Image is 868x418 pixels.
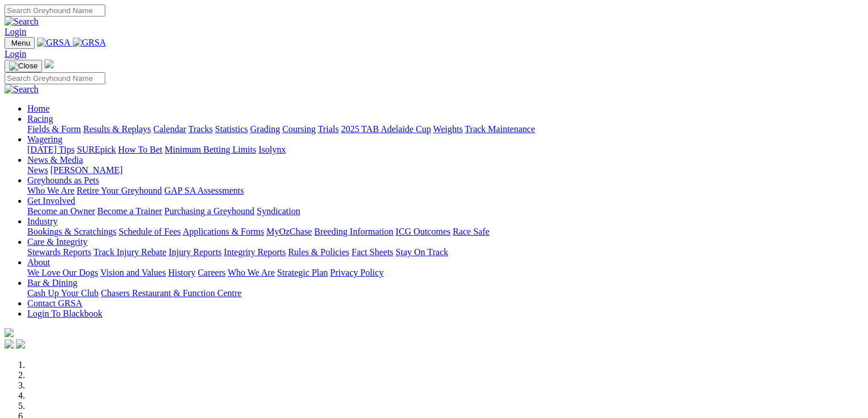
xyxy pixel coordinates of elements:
[27,134,63,144] a: Wagering
[118,145,163,154] a: How To Bet
[183,227,264,236] a: Applications & Forms
[288,247,349,257] a: Rules & Policies
[44,59,54,68] img: logo-grsa-white.png
[168,247,221,257] a: Injury Reports
[27,165,48,175] a: News
[27,165,863,175] div: News & Media
[153,124,186,134] a: Calendar
[27,288,98,298] a: Cash Up Your Club
[101,288,241,298] a: Chasers Restaurant & Function Centre
[27,247,91,257] a: Stewards Reports
[118,227,180,236] a: Schedule of Fees
[27,206,95,216] a: Become an Owner
[27,216,57,226] a: Industry
[465,124,535,134] a: Track Maintenance
[27,114,53,124] a: Racing
[282,124,316,134] a: Coursing
[27,257,50,267] a: About
[277,268,328,277] a: Strategic Plan
[266,227,312,236] a: MyOzChase
[93,247,166,257] a: Track Injury Rebate
[27,155,83,165] a: News & Media
[168,268,195,277] a: History
[27,309,102,318] a: Login To Blackbook
[27,268,863,278] div: About
[27,288,863,298] div: Bar & Dining
[250,124,280,134] a: Grading
[5,72,105,84] input: Search
[27,206,863,216] div: Get Involved
[77,186,162,195] a: Retire Your Greyhound
[77,145,116,154] a: SUREpick
[452,227,489,236] a: Race Safe
[50,165,122,175] a: [PERSON_NAME]
[341,124,431,134] a: 2025 TAB Adelaide Cup
[27,227,116,236] a: Bookings & Scratchings
[5,17,39,27] img: Search
[100,268,166,277] a: Vision and Values
[396,227,450,236] a: ICG Outcomes
[27,237,88,247] a: Care & Integrity
[27,186,75,195] a: Who We Are
[27,268,98,277] a: We Love Our Dogs
[27,278,77,288] a: Bar & Dining
[27,196,75,206] a: Get Involved
[27,104,50,113] a: Home
[5,328,14,337] img: logo-grsa-white.png
[27,227,863,237] div: Industry
[257,206,300,216] a: Syndication
[164,186,244,195] a: GAP SA Assessments
[16,339,25,349] img: twitter.svg
[258,145,286,154] a: Isolynx
[5,60,42,72] button: Toggle navigation
[433,124,463,134] a: Weights
[27,145,75,154] a: [DATE] Tips
[198,268,225,277] a: Careers
[5,27,26,36] a: Login
[5,5,105,17] input: Search
[330,268,384,277] a: Privacy Policy
[164,145,256,154] a: Minimum Betting Limits
[73,38,106,48] img: GRSA
[188,124,213,134] a: Tracks
[9,62,38,71] img: Close
[396,247,448,257] a: Stay On Track
[37,38,71,48] img: GRSA
[5,49,26,59] a: Login
[27,186,863,196] div: Greyhounds as Pets
[27,298,82,308] a: Contact GRSA
[5,84,39,95] img: Search
[27,124,863,134] div: Racing
[27,124,81,134] a: Fields & Form
[314,227,393,236] a: Breeding Information
[318,124,339,134] a: Trials
[27,247,863,257] div: Care & Integrity
[352,247,393,257] a: Fact Sheets
[97,206,162,216] a: Become a Trainer
[215,124,248,134] a: Statistics
[11,39,30,47] span: Menu
[228,268,275,277] a: Who We Are
[27,145,863,155] div: Wagering
[5,339,14,349] img: facebook.svg
[224,247,286,257] a: Integrity Reports
[83,124,151,134] a: Results & Replays
[164,206,254,216] a: Purchasing a Greyhound
[27,175,99,185] a: Greyhounds as Pets
[5,37,35,49] button: Toggle navigation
